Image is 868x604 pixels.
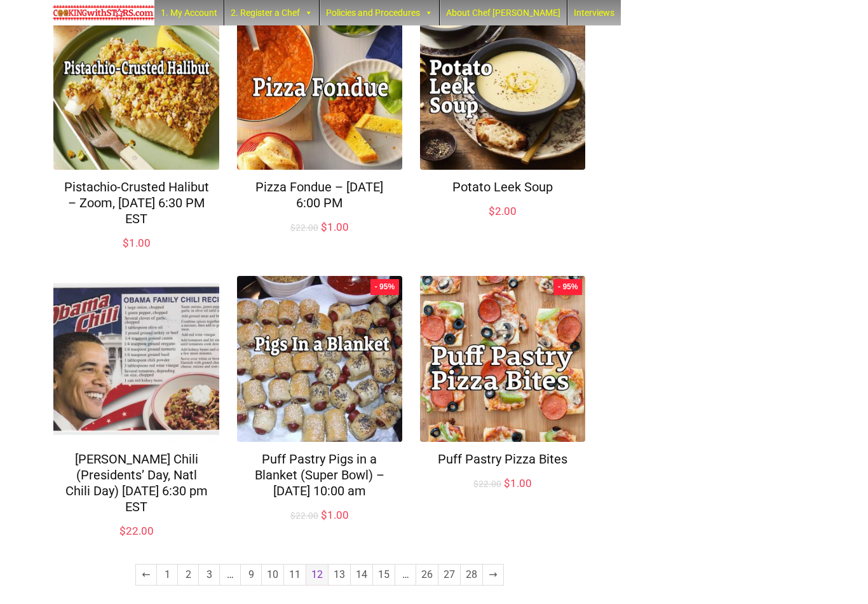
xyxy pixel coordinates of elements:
bdi: 1.00 [123,237,151,249]
span: $ [123,237,129,249]
a: Page 14 [351,565,372,585]
a: Page 26 [416,565,438,585]
span: Page 12 [306,565,328,585]
span: $ [473,479,478,489]
img: Puff Pastry Pigs in a Blanket (Super Bowl) – Sunday Feb 13, 2022 at 10:00 am [237,276,402,441]
span: $ [504,477,510,490]
a: Page 27 [438,565,460,585]
span: $ [290,223,295,233]
a: Pistachio-Crusted Halibut – Zoom, [DATE] 6:30 PM EST [64,179,209,226]
span: … [220,565,240,585]
img: Pistachio-Crusted Halibut [53,4,219,170]
img: Pizza Fondue – Mon.Feb.8st @ 6:00 PM [237,4,402,170]
a: Puff Pastry Pizza Bites [438,451,567,467]
bdi: 22.00 [119,525,154,537]
bdi: 1.00 [321,509,349,521]
a: ← [136,565,156,585]
a: Page 28 [461,565,482,585]
a: Page 3 [199,565,219,585]
a: → [483,565,503,585]
span: $ [119,525,126,537]
img: President Obama’s Chili (Presidents’ Day, Natl Chili Day) Feb.21, 2022 at 6:30 pm EST [53,276,219,441]
a: Potato Leek Soup [452,179,553,195]
bdi: 22.00 [290,223,318,233]
a: Page 10 [262,565,283,585]
img: Potato Leek Soup [420,4,585,170]
bdi: 22.00 [473,479,501,489]
span: $ [290,511,295,521]
a: Page 1 [157,565,177,585]
span: $ [489,205,495,217]
a: Page 2 [178,565,198,585]
a: Puff Pastry Pigs in a Blanket (Super Bowl) – [DATE] 10:00 am [255,451,384,498]
a: [PERSON_NAME] Chili (Presidents’ Day, Natl Chili Day) [DATE] 6:30 pm EST [65,451,208,514]
span: … [395,565,416,585]
span: $ [321,509,327,521]
span: - 95% [375,282,395,292]
img: Chef Paula's Cooking With Stars [53,5,154,20]
a: Pizza Fondue – [DATE] 6:00 PM [255,179,383,210]
a: Page 11 [284,565,306,585]
bdi: 1.00 [321,221,349,233]
a: Page 13 [329,565,350,585]
span: - 95% [558,282,578,292]
a: Page 9 [241,565,261,585]
bdi: 22.00 [290,511,318,521]
img: Puff Pastry Pizza Bites [420,276,585,441]
bdi: 1.00 [504,477,532,490]
bdi: 2.00 [489,205,517,217]
a: Page 15 [373,565,395,585]
span: $ [321,221,327,233]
